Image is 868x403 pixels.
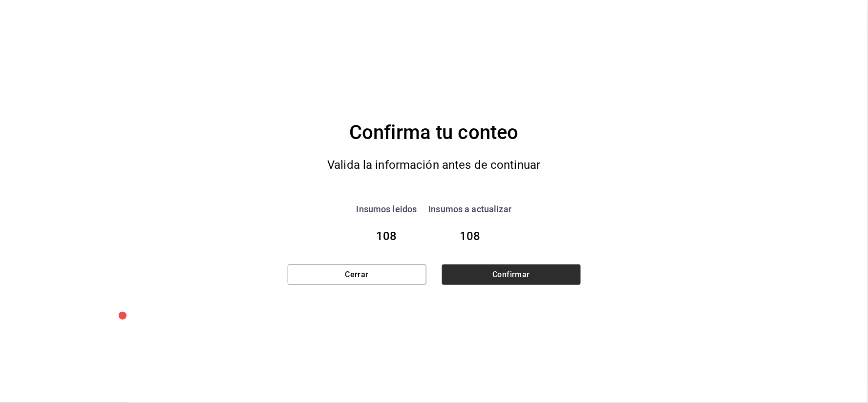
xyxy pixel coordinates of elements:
[288,118,581,147] div: Confirma tu conteo
[288,264,427,285] button: Cerrar
[307,155,562,175] div: Valida la información antes de continuar
[429,227,512,245] div: 108
[357,202,417,216] div: Insumos leidos
[429,202,512,216] div: Insumos a actualizar
[357,227,417,245] div: 108
[442,264,580,285] button: Confirmar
